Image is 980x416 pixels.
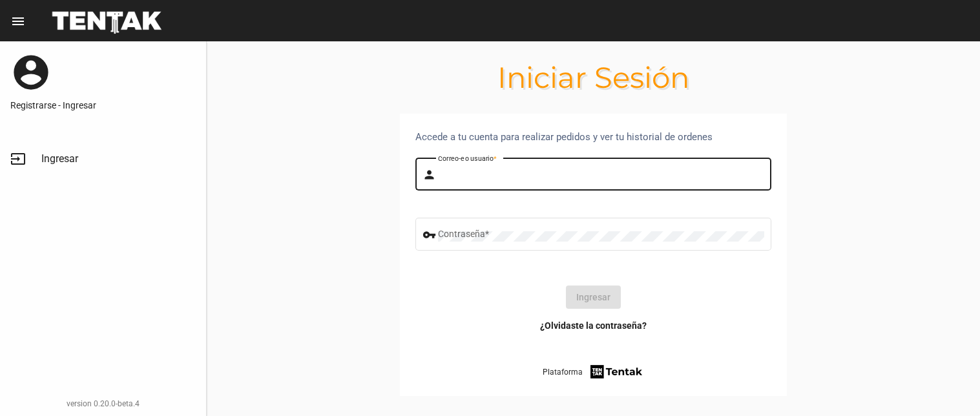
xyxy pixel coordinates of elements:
mat-icon: input [10,151,26,167]
button: Ingresar [566,286,621,309]
a: ¿Olvidaste la contraseña? [540,319,647,332]
mat-icon: account_circle [10,52,52,93]
a: Registrarse - Ingresar [10,99,196,112]
div: version 0.20.0-beta.4 [10,397,196,410]
mat-icon: menu [10,14,26,29]
h1: Iniciar Sesión [207,67,980,88]
div: Accede a tu cuenta para realizar pedidos y ver tu historial de ordenes [415,129,771,145]
span: Plataforma [543,366,583,379]
a: Plataforma [543,363,644,380]
img: tentak-firm.png [589,363,644,380]
mat-icon: vpn_key [422,227,438,243]
mat-icon: person [422,167,438,183]
span: Ingresar [41,152,78,165]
